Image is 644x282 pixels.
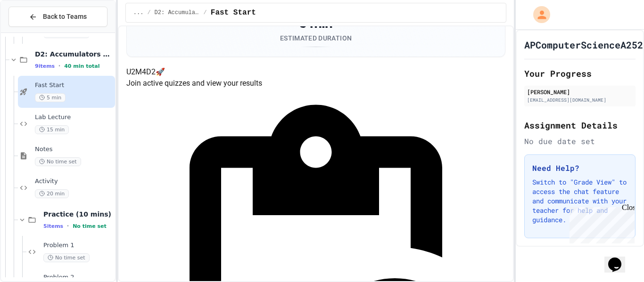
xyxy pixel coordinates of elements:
h3: Need Help? [532,162,627,174]
h4: U2M4D2 🚀 [126,66,506,78]
div: My Account [523,4,553,25]
span: No time set [73,223,107,229]
span: D2: Accumulators and Summation [155,9,200,16]
span: Practice (10 mins) [43,210,113,218]
span: • [58,62,60,70]
span: 5 items [43,223,63,229]
div: [PERSON_NAME] [527,88,633,96]
span: 20 min [35,189,69,198]
span: 15 min [35,125,69,134]
div: [EMAIL_ADDRESS][DOMAIN_NAME] [527,97,633,104]
span: ... [133,9,144,16]
span: Notes [35,145,113,153]
span: 9 items [35,63,55,69]
h2: Your Progress [524,67,636,80]
span: Fast Start [211,7,256,18]
div: Estimated Duration [280,33,352,43]
h2: Assignment Details [524,119,636,132]
span: Fast Start [35,81,113,89]
div: No due date set [524,136,636,147]
span: 5 min [35,93,66,102]
span: Back to Teams [43,12,87,22]
p: Join active quizzes and view your results [126,78,506,89]
span: Problem 2 [43,274,113,282]
span: Activity [35,177,113,185]
button: Back to Teams [8,7,107,27]
span: No time set [35,157,81,166]
p: Switch to "Grade View" to access the chat feature and communicate with your teacher for help and ... [532,177,627,225]
span: D2: Accumulators and Summation [35,50,113,58]
span: Lab Lecture [35,113,113,121]
iframe: chat widget [566,203,635,243]
span: No time set [43,253,90,262]
span: / [204,9,207,16]
iframe: chat widget [604,244,635,273]
div: Chat with us now!Close [4,4,65,60]
span: Problem 1 [43,242,113,250]
span: 40 min total [64,63,99,69]
span: • [67,222,69,230]
span: / [147,9,150,16]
